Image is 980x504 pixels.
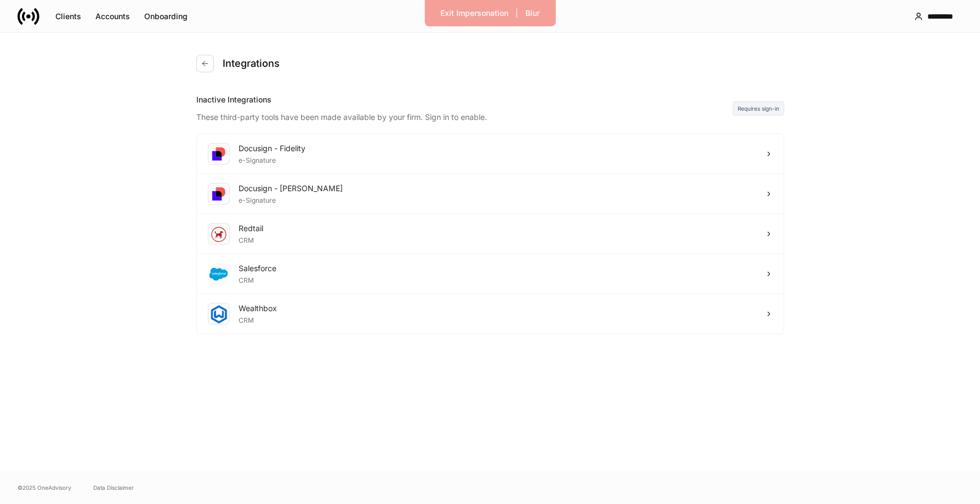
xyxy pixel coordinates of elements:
div: Redtail [239,223,263,234]
div: Docusign - [PERSON_NAME] [239,183,343,194]
div: Accounts [95,11,130,22]
div: These third-party tools have been made available by your firm. Sign in to enable. [196,105,733,123]
h4: Integrations [223,57,280,70]
button: Blur [518,4,547,22]
div: e-Signature [239,194,343,205]
button: Accounts [88,8,137,25]
div: Blur [525,8,540,19]
div: CRM [239,234,263,245]
div: Inactive Integrations [196,94,733,105]
a: Data Disclaimer [93,483,134,492]
div: Onboarding [144,11,188,22]
button: Exit Impersonation [433,4,516,22]
div: CRM [239,274,276,285]
div: CRM [239,314,277,325]
div: Wealthbox [239,303,277,314]
button: Onboarding [137,8,195,25]
div: e-Signature [239,154,305,165]
div: Clients [55,11,81,22]
div: Requires sign-in [733,101,784,116]
div: Exit Impersonation [440,8,508,19]
span: © 2025 OneAdvisory [18,483,71,492]
button: Clients [48,8,88,25]
div: Salesforce [239,263,276,274]
div: Docusign - Fidelity [239,143,305,154]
